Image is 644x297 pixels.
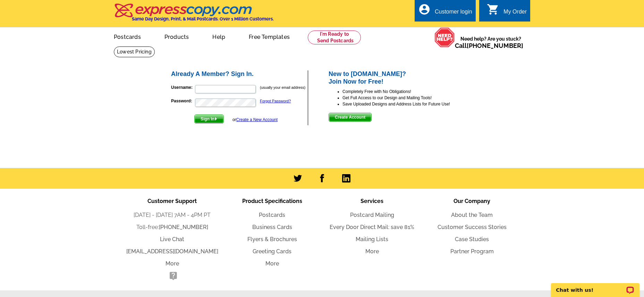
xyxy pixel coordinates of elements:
[435,9,472,18] div: Customer login
[503,9,527,18] div: My Order
[467,42,523,49] a: [PHONE_NUMBER]
[159,224,208,230] a: [PHONE_NUMBER]
[160,236,184,243] a: Live Chat
[214,117,218,120] img: button-next-arrow-white.png
[238,28,301,44] a: Free Templates
[242,198,302,204] span: Product Specifications
[361,198,383,204] span: Services
[455,42,523,49] span: Call
[195,115,223,123] span: Sign In
[253,248,291,255] a: Greeting Cards
[122,223,222,231] li: Toll-free:
[454,198,490,204] span: Our Company
[194,114,224,124] button: Sign In
[342,101,474,107] li: Save Uploaded Designs and Address Lists for Future Use!
[236,117,278,122] a: Create a New Account
[232,117,278,123] div: or
[166,260,179,267] a: More
[451,212,493,218] a: About the Team
[247,236,297,243] a: Flyers & Brochures
[259,212,285,218] a: Postcards
[487,8,527,16] a: shopping_cart My Order
[455,35,527,49] span: Need help? Are you stuck?
[171,84,194,91] label: Username:
[122,211,222,219] li: [DATE] - [DATE] 7AM - 4PM PT
[147,198,197,204] span: Customer Support
[356,236,388,243] a: Mailing Lists
[252,224,292,230] a: Business Cards
[330,224,414,230] a: Every Door Direct Mail: save 81%
[455,236,489,243] a: Case Studies
[153,28,200,44] a: Products
[450,248,494,255] a: Partner Program
[126,248,218,255] a: [EMAIL_ADDRESS][DOMAIN_NAME]
[329,113,371,121] span: Create Account
[114,8,274,22] a: Same Day Design, Print, & Mail Postcards. Over 1 Million Customers.
[342,88,474,95] li: Completely Free with No Obligations!
[487,3,499,16] i: shopping_cart
[201,28,236,44] a: Help
[103,28,152,44] a: Postcards
[171,98,194,104] label: Password:
[546,275,644,297] iframe: LiveChat chat widget
[365,248,379,255] a: More
[418,8,472,16] a: account_circle Customer login
[329,70,474,85] h2: New to [DOMAIN_NAME]? Join Now for Free!
[418,3,431,16] i: account_circle
[438,224,507,230] a: Customer Success Stories
[434,27,455,48] img: help
[265,260,279,267] a: More
[171,70,307,78] h2: Already A Member? Sign In.
[260,99,291,103] a: Forgot Password?
[260,85,305,90] small: (usually your email address)
[132,16,274,22] h4: Same Day Design, Print, & Mail Postcards. Over 1 Million Customers.
[329,113,372,122] button: Create Account
[350,212,394,218] a: Postcard Mailing
[342,95,474,101] li: Get Full Access to our Design and Mailing Tools!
